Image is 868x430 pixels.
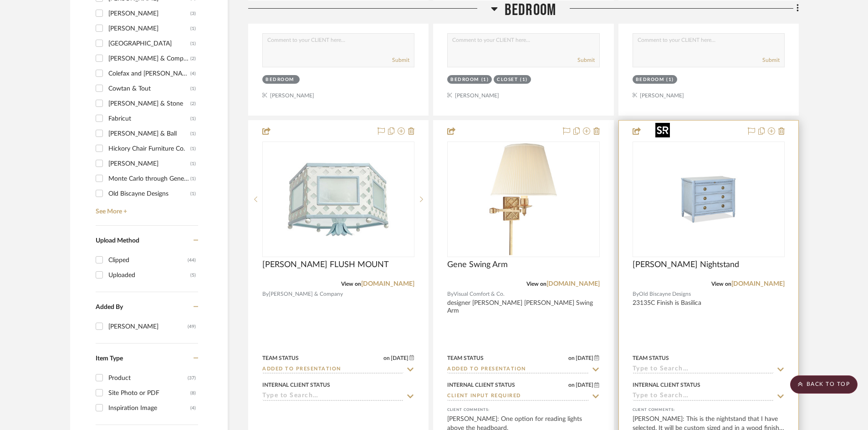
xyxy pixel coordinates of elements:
span: Gene Swing Arm [447,260,508,270]
div: (1) [190,21,196,36]
span: Old Biscayne Designs [639,290,691,298]
div: (3) [190,6,196,21]
img: Gene Swing Arm [466,142,580,256]
span: [DATE] [390,355,409,361]
div: (1) [190,157,196,171]
div: (4) [190,66,196,81]
a: [DOMAIN_NAME] [731,281,785,287]
button: Submit [577,56,595,64]
span: Added By [96,304,123,310]
button: Submit [762,56,780,64]
a: See More + [93,201,198,216]
input: Type to Search… [447,392,588,401]
div: [PERSON_NAME] & Ball [108,126,190,141]
scroll-to-top-button: BACK TO TOP [790,375,858,394]
div: Hickory Chair Furniture Co. [108,142,190,156]
div: Monte Carlo through Generation Lighting [108,172,190,186]
img: Coffey Nightstand [652,142,766,256]
div: [PERSON_NAME] [108,6,190,21]
div: (37) [188,371,196,385]
div: (1) [190,126,196,141]
input: Type to Search… [633,392,774,401]
div: (1) [520,76,528,83]
div: (1) [190,81,196,96]
span: Item Type [96,355,123,362]
div: (1) [190,111,196,126]
div: (1) [190,36,196,51]
div: Bedroom [266,76,294,83]
div: [PERSON_NAME] [108,319,188,334]
div: (2) [190,51,196,66]
div: Bedroom [636,76,664,83]
div: 0 [263,142,414,257]
div: Cowtan & Tout [108,81,190,96]
div: Internal Client Status [262,381,330,389]
div: Bedroom [450,76,479,83]
span: [DATE] [575,382,594,388]
div: Old Biscayne Designs [108,187,190,201]
span: [DATE] [575,355,594,361]
span: View on [711,281,731,287]
span: on [383,355,390,361]
span: [PERSON_NAME] Nightstand [633,260,739,270]
div: Team Status [262,354,299,362]
span: By [633,290,639,298]
div: Internal Client Status [447,381,515,389]
div: 0 [633,142,784,257]
div: Fabricut [108,111,190,126]
div: [PERSON_NAME] & Stone [108,96,190,111]
input: Type to Search… [447,365,588,374]
div: Colefax and [PERSON_NAME] [108,66,190,81]
div: [PERSON_NAME] [108,157,190,171]
div: (1) [190,142,196,156]
div: Closet [497,76,518,83]
div: 0 [448,142,599,257]
div: (1) [481,76,489,83]
span: Visual Comfort & Co. [454,290,505,298]
div: (2) [190,96,196,111]
div: Site Photo or PDF [108,386,190,400]
div: Team Status [447,354,484,362]
div: (1) [190,172,196,186]
div: (8) [190,386,196,400]
span: By [262,290,269,298]
div: Internal Client Status [633,381,700,389]
div: (44) [188,253,196,268]
input: Type to Search… [262,365,403,374]
img: ELSIE FLUSH MOUNT [281,142,395,256]
div: [PERSON_NAME] & Company [108,51,190,66]
span: View on [526,281,546,287]
span: [PERSON_NAME] FLUSH MOUNT [262,260,389,270]
div: Clipped [108,253,188,268]
div: Uploaded [108,268,190,283]
div: [PERSON_NAME] [108,21,190,36]
span: on [568,355,575,361]
div: [GEOGRAPHIC_DATA] [108,36,190,51]
button: Submit [392,56,409,64]
div: (49) [188,319,196,334]
a: [DOMAIN_NAME] [361,281,414,287]
div: (1) [190,187,196,201]
div: Inspiration Image [108,401,190,415]
div: (1) [666,76,674,83]
div: Product [108,371,188,385]
span: By [447,290,454,298]
span: View on [341,281,361,287]
div: (5) [190,268,196,283]
input: Type to Search… [633,365,774,374]
span: Upload Method [96,238,139,244]
a: [DOMAIN_NAME] [546,281,600,287]
div: Team Status [633,354,669,362]
div: (4) [190,401,196,415]
span: [PERSON_NAME] & Company [269,290,343,298]
input: Type to Search… [262,392,403,401]
span: on [568,382,575,388]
